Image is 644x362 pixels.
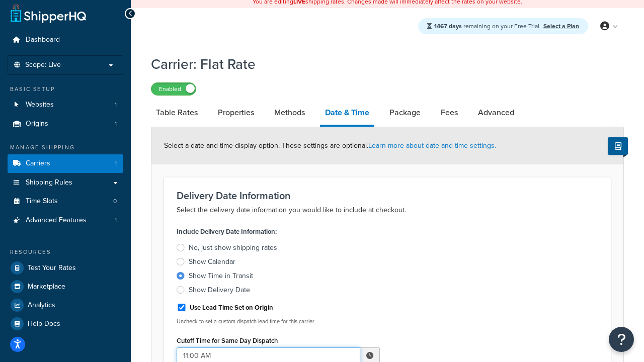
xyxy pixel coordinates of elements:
[8,211,123,230] li: Advanced Features
[115,216,117,225] span: 1
[213,101,259,125] a: Properties
[8,192,123,211] a: Time Slots0
[177,318,380,325] p: Uncheck to set a custom dispatch lead time for this carrier
[609,327,634,352] button: Open Resource Center
[8,85,123,94] div: Basic Setup
[8,96,123,114] li: Websites
[189,257,235,267] div: Show Calendar
[8,96,123,114] a: Websites1
[26,197,58,206] span: Time Slots
[8,259,123,277] a: Test Your Rates
[151,101,203,125] a: Table Rates
[8,315,123,333] a: Help Docs
[177,204,598,216] p: Select the delivery date information you would like to include at checkout.
[8,143,123,152] div: Manage Shipping
[115,159,117,168] span: 1
[113,197,117,206] span: 0
[115,120,117,128] span: 1
[151,83,196,95] label: Enabled
[8,154,123,173] li: Carriers
[384,101,426,125] a: Package
[8,248,123,256] div: Resources
[434,22,541,31] span: remaining on your Free Trial
[26,159,50,168] span: Carriers
[26,120,48,128] span: Origins
[8,296,123,314] a: Analytics
[8,192,123,211] li: Time Slots
[26,216,87,225] span: Advanced Features
[26,36,60,44] span: Dashboard
[189,243,277,253] div: No, just show shipping rates
[177,337,278,344] label: Cutoff Time for Same Day Dispatch
[436,101,463,125] a: Fees
[543,22,579,31] a: Select a Plan
[26,101,54,109] span: Websites
[320,101,374,127] a: Date & Time
[368,140,496,151] a: Learn more about date and time settings.
[28,320,60,328] span: Help Docs
[151,54,611,74] h1: Carrier: Flat Rate
[190,303,273,312] label: Use Lead Time Set on Origin
[189,285,250,295] div: Show Delivery Date
[434,22,462,31] strong: 1467 days
[8,115,123,133] a: Origins1
[8,115,123,133] li: Origins
[608,137,628,155] button: Show Help Docs
[177,225,277,239] label: Include Delivery Date Information:
[8,31,123,49] a: Dashboard
[115,101,117,109] span: 1
[8,154,123,173] a: Carriers1
[177,190,598,201] h3: Delivery Date Information
[28,264,76,273] span: Test Your Rates
[26,178,72,187] span: Shipping Rules
[8,173,123,192] a: Shipping Rules
[28,283,65,291] span: Marketplace
[28,301,55,310] span: Analytics
[473,101,519,125] a: Advanced
[8,211,123,230] a: Advanced Features1
[164,140,496,151] span: Select a date and time display option. These settings are optional.
[25,61,61,69] span: Scope: Live
[189,271,253,281] div: Show Time in Transit
[269,101,310,125] a: Methods
[8,278,123,296] a: Marketplace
